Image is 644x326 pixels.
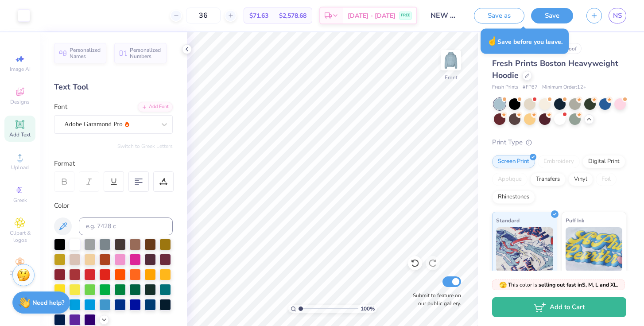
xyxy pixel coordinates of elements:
div: Front [445,74,458,81]
span: # FP87 [523,84,538,91]
button: Add to Cart [492,297,626,317]
img: Standard [496,227,553,272]
span: 100 % [361,305,375,313]
span: Standard [496,216,520,225]
span: ☝️ [487,35,497,47]
span: Add Text [9,131,31,138]
span: Decorate [9,269,31,276]
div: Transfers [530,173,566,186]
div: Applique [492,173,528,186]
span: [DATE] - [DATE] [348,11,396,20]
span: Greek [13,197,27,204]
span: Personalized Names [70,47,101,59]
strong: selling out fast in S, M, L and XL [539,281,617,288]
span: Clipart & logos [4,229,35,244]
span: $71.63 [249,11,268,20]
div: Foil [596,173,617,186]
div: Add Font [138,102,173,112]
span: 🫣 [499,281,507,289]
img: Front [442,51,460,69]
span: Designs [10,98,30,105]
span: $2,578.68 [279,11,306,20]
input: – – [186,8,221,23]
span: FREE [401,12,410,19]
span: Minimum Order: 12 + [542,84,586,91]
input: e.g. 7428 c [79,217,173,235]
input: Untitled Design [424,7,467,24]
div: Format [54,159,174,169]
span: Fresh Prints [492,84,518,91]
div: Color [54,201,173,211]
span: NS [613,11,622,21]
span: Puff Ink [566,216,584,225]
div: Save before you leave. [481,29,569,54]
span: Image AI [10,66,31,73]
button: Save as [474,8,524,23]
div: Embroidery [538,155,580,168]
label: Font [54,102,67,112]
span: Upload [11,164,29,171]
div: Digital Print [582,155,625,168]
strong: Need help? [32,299,64,307]
div: Screen Print [492,155,535,168]
button: Switch to Greek Letters [117,143,173,150]
div: Vinyl [568,173,593,186]
span: Personalized Numbers [130,47,161,59]
span: Fresh Prints Boston Heavyweight Hoodie [492,58,618,81]
div: Text Tool [54,81,173,93]
button: Save [531,8,573,23]
a: NS [609,8,626,23]
div: Print Type [492,137,626,147]
label: Submit to feature on our public gallery. [408,291,461,307]
span: This color is . [499,281,618,289]
div: Rhinestones [492,190,535,204]
img: Puff Ink [566,227,623,272]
